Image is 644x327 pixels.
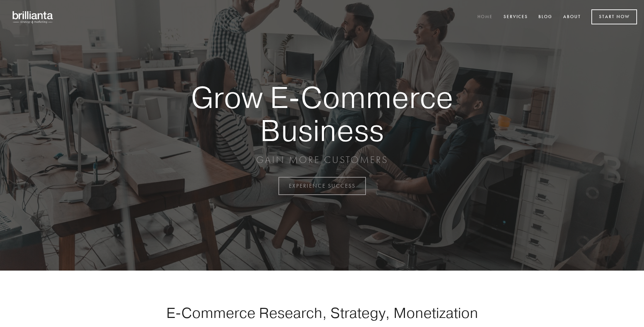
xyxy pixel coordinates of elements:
a: Start Now [591,9,637,24]
a: Services [499,11,532,23]
a: About [559,11,585,23]
h1: E-Commerce Research, Strategy, Monetization [144,304,500,321]
strong: Grow E-Commerce Business [167,81,477,147]
a: EXPERIENCE SUCCESS [278,177,366,195]
a: Blog [534,11,557,23]
a: Home [473,11,497,23]
p: GAIN MORE CUSTOMERS [167,154,477,166]
img: brillianta - research, strategy, marketing [7,7,59,27]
